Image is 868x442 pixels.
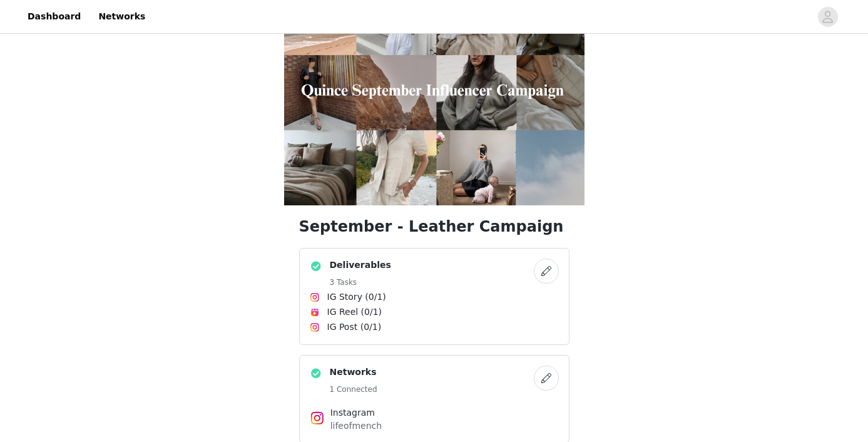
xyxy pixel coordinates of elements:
span: IG Post (0/1) [327,321,382,334]
h1: September - Leather Campaign [299,215,569,238]
div: avatar [822,7,834,27]
img: Instagram Icon [310,292,320,302]
img: Instagram Icon [310,322,320,332]
a: Networks [91,3,153,31]
span: IG Reel (0/1) [327,306,382,319]
h4: Networks [330,366,377,379]
h5: 1 Connected [330,384,377,395]
h5: 3 Tasks [330,277,391,288]
div: Deliverables [299,248,569,345]
img: Instagram Icon [310,411,325,426]
img: Instagram Reels Icon [310,307,320,317]
h4: Deliverables [330,259,391,272]
p: lifeofmench [330,419,538,433]
h4: Instagram [330,406,538,419]
span: IG Story (0/1) [327,290,386,304]
a: Dashboard [20,3,88,31]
